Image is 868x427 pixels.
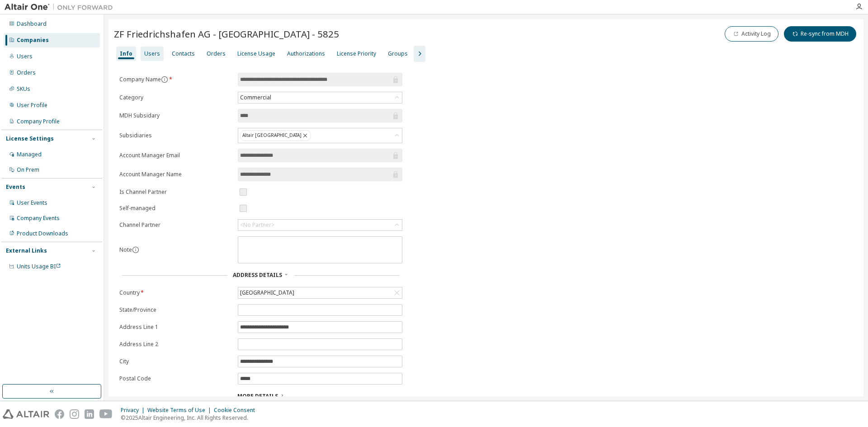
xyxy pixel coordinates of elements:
span: More Details [237,392,278,400]
button: Re-sync from MDH [784,26,856,42]
img: linkedin.svg [85,409,94,419]
div: <No Partner> [240,221,274,229]
button: information [161,76,168,83]
label: Country [119,289,232,296]
div: Company Profile [17,118,60,125]
div: Product Downloads [17,230,68,237]
div: Website Terms of Use [147,407,214,414]
div: Orders [207,50,226,57]
button: information [132,246,139,253]
label: Note [119,246,132,253]
label: Postal Code [119,375,232,382]
div: Orders [17,69,36,76]
div: [GEOGRAPHIC_DATA] [239,288,296,298]
label: Account Manager Email [119,152,232,159]
label: Is Channel Partner [119,188,232,196]
div: Altair [GEOGRAPHIC_DATA] [238,128,402,143]
label: Channel Partner [119,221,232,229]
div: Dashboard [17,20,47,28]
div: Users [144,50,160,57]
button: Activity Log [725,26,778,42]
label: Subsidiaries [119,132,232,139]
span: ZF Friedrichshafen AG - [GEOGRAPHIC_DATA] - 5825 [114,28,339,40]
div: External Links [6,247,47,254]
div: License Usage [237,50,275,57]
img: instagram.svg [70,409,79,419]
label: Category [119,94,232,101]
img: facebook.svg [55,409,64,419]
div: Authorizations [287,50,325,57]
div: [GEOGRAPHIC_DATA] [238,287,402,298]
label: Address Line 2 [119,341,232,348]
label: State/Province [119,306,232,314]
div: License Settings [6,135,54,142]
div: User Profile [17,102,47,109]
img: Altair One [5,3,118,12]
div: Commercial [238,92,402,103]
div: Users [17,53,33,60]
div: Contacts [172,50,195,57]
div: Groups [388,50,408,57]
div: Privacy [121,407,147,414]
div: <No Partner> [238,220,402,230]
div: Company Events [17,215,60,222]
div: Cookie Consent [214,407,260,414]
div: License Priority [337,50,376,57]
label: Company Name [119,76,232,83]
div: Info [120,50,132,57]
div: Managed [17,151,42,158]
div: On Prem [17,166,39,174]
label: Self-managed [119,205,232,212]
label: City [119,358,232,365]
div: Events [6,183,25,191]
img: youtube.svg [99,409,113,419]
img: altair_logo.svg [3,409,49,419]
div: Companies [17,37,49,44]
div: User Events [17,199,47,206]
label: Address Line 1 [119,324,232,331]
div: Altair [GEOGRAPHIC_DATA] [240,130,311,141]
div: SKUs [17,85,30,93]
label: Account Manager Name [119,171,232,178]
p: © 2025 Altair Engineering, Inc. All Rights Reserved. [121,414,260,422]
div: Commercial [239,93,273,103]
label: MDH Subsidary [119,112,232,119]
span: Address Details [233,271,282,279]
span: Units Usage BI [17,263,61,270]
